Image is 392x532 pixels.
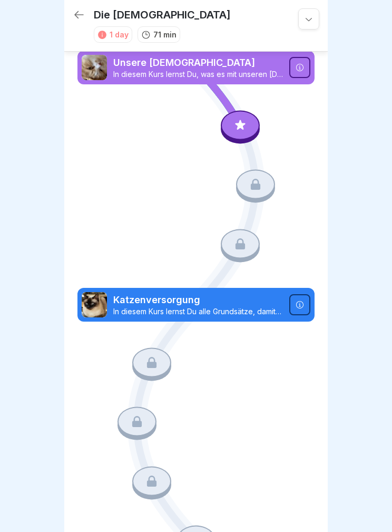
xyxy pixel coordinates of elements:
[82,55,107,80] img: y3z6ijle3m8bd306u2bj53xg.png
[113,307,283,316] p: In diesem Kurs lernst Du alle Grundsätze, damit die Katzen zu jeder Zeit bestens versorgt sind un...
[153,29,177,40] p: 71 min
[113,70,283,79] p: In diesem Kurs lernst Du, was es mit unseren [DEMOGRAPHIC_DATA] auf sich hat.
[82,292,107,317] img: xm6kh0ygkno3b9579tdjalrr.png
[94,8,231,21] p: Die [DEMOGRAPHIC_DATA]
[113,56,283,70] p: Unsere [DEMOGRAPHIC_DATA]
[113,293,283,307] p: Katzenversorgung
[110,29,129,40] div: 1 day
